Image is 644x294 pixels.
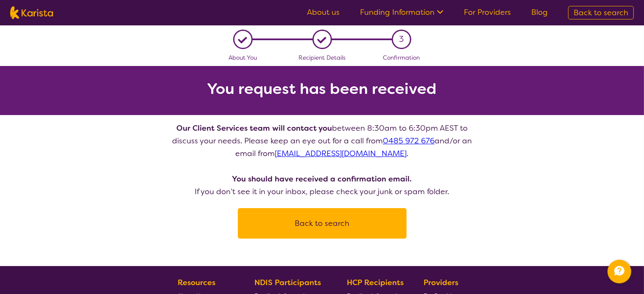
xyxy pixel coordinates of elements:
a: Back to search [568,6,634,19]
b: NDIS Participants [254,278,321,288]
b: Providers [424,278,458,288]
h2: You request has been received [207,81,437,96]
span: 3 [399,33,404,46]
p: between 8:30am to 6:30pm AEST to discuss your needs. Please keep an eye out for a call from and/o... [170,122,475,198]
a: For Providers [464,7,511,17]
span: Confirmation [383,54,420,62]
a: Back to search [238,208,407,239]
b: Our Client Services team will contact you [176,123,332,133]
a: Funding Information [360,7,443,17]
a: 0485 972 676 [383,136,435,146]
b: Resources [178,278,215,288]
img: Karista logo [10,6,53,19]
div: L [236,33,249,46]
span: About You [229,54,257,62]
div: L [315,33,329,46]
button: Back to search [248,211,396,236]
span: Recipient Details [298,54,346,62]
a: Blog [531,7,548,17]
b: You should have received a confirmation email. [232,174,412,184]
span: Back to search [574,8,628,18]
b: HCP Recipients [347,278,404,288]
button: Channel Menu [608,260,631,283]
a: About us [307,7,340,17]
a: [EMAIL_ADDRESS][DOMAIN_NAME] [275,148,407,159]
